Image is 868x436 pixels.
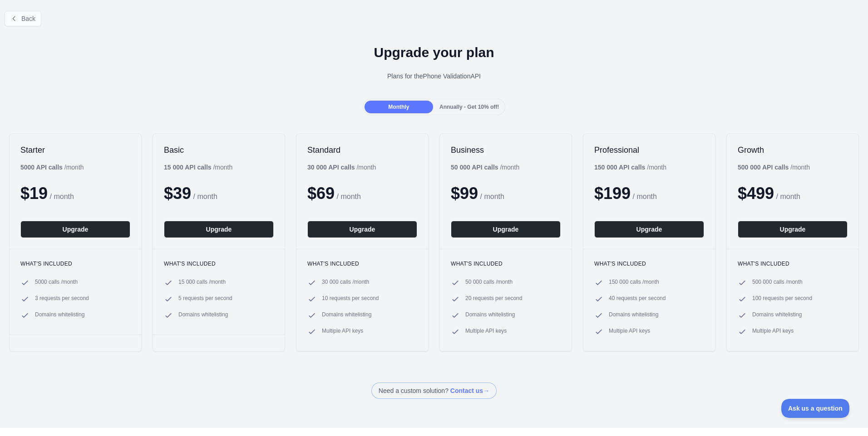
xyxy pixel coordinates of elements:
[451,145,561,155] h2: Business
[451,164,498,171] b: 50 000 API calls
[307,145,417,155] h2: Standard
[781,399,850,418] iframe: Toggle Customer Support
[594,163,666,172] div: / month
[451,184,478,203] span: $ 99
[451,163,519,172] div: / month
[594,164,645,171] b: 150 000 API calls
[307,164,355,171] b: 30 000 API calls
[307,163,376,172] div: / month
[594,145,704,155] h2: Professional
[594,184,631,203] span: $ 199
